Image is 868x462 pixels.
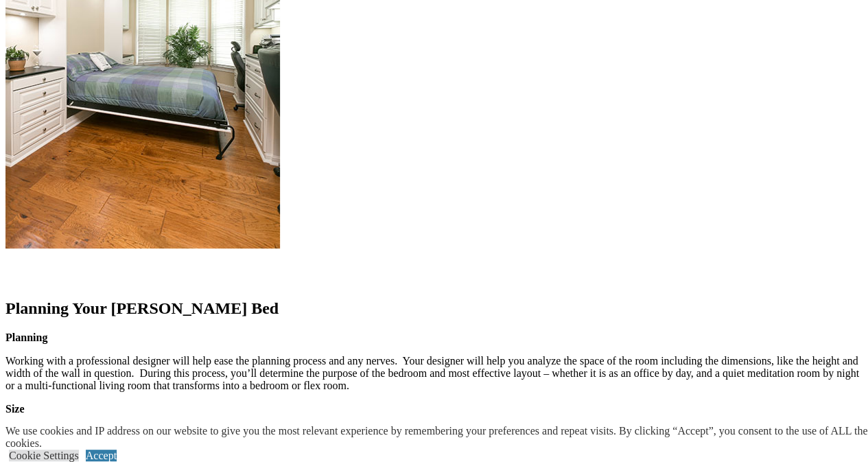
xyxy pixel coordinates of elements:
div: We use cookies and IP address on our website to give you the most relevant experience by remember... [5,425,868,450]
strong: Size [5,403,25,415]
h2: Planning Your [PERSON_NAME] Bed [5,299,863,318]
a: Cookie Settings [9,450,79,461]
strong: Planning [5,332,47,343]
p: Working with a professional designer will help ease the planning process and any nerves. Your des... [5,355,863,392]
a: Accept [86,450,117,461]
